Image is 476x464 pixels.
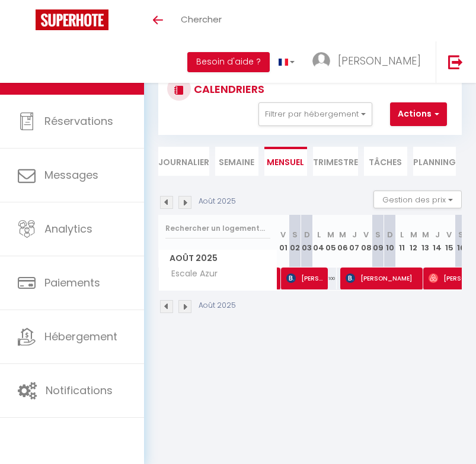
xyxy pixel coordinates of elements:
[304,41,436,83] a: ... [PERSON_NAME]
[390,102,447,126] button: Actions
[280,229,286,240] abbr: V
[410,229,417,240] abbr: M
[46,383,113,398] span: Notifications
[338,53,421,68] span: [PERSON_NAME]
[420,215,432,268] th: 13
[313,147,358,176] li: Trimestre
[264,147,308,176] li: Mensuel
[277,215,289,268] th: 01
[313,215,325,268] th: 04
[375,229,381,240] abbr: S
[44,114,113,128] span: Réservations
[339,229,346,240] abbr: M
[458,229,464,240] abbr: S
[432,215,443,268] th: 14
[400,229,404,240] abbr: L
[327,229,334,240] abbr: M
[346,267,421,289] span: [PERSON_NAME]
[36,9,108,30] img: Super Booking
[387,229,393,240] abbr: D
[158,147,209,176] li: Journalier
[44,167,98,182] span: Messages
[446,229,452,240] abbr: V
[312,52,330,70] img: ...
[396,215,408,268] th: 11
[159,250,277,267] span: Août 2025
[304,229,310,240] abbr: D
[191,76,264,102] h3: CALENDRIERS
[422,229,429,240] abbr: M
[337,215,349,268] th: 06
[44,329,117,344] span: Hébergement
[373,191,462,208] button: Gestion des prix
[44,221,92,236] span: Analytics
[413,147,456,176] li: Planning
[199,300,236,311] p: Août 2025
[363,229,369,240] abbr: V
[352,229,357,240] abbr: J
[325,215,337,268] th: 05
[455,215,467,268] th: 16
[289,215,301,268] th: 02
[181,13,222,25] span: Chercher
[372,215,384,268] th: 09
[286,267,326,289] span: [PERSON_NAME]
[349,215,360,268] th: 07
[215,147,258,176] li: Semaine
[199,196,236,207] p: Août 2025
[161,268,221,281] span: Escale Azur
[435,229,440,240] abbr: J
[408,215,420,268] th: 12
[325,268,337,289] div: 100
[317,229,321,240] abbr: L
[44,275,100,290] span: Paiements
[360,215,372,268] th: 08
[301,215,313,268] th: 03
[165,218,270,239] input: Rechercher un logement...
[364,147,407,176] li: Tâches
[292,229,298,240] abbr: S
[258,102,372,126] button: Filtrer par hébergement
[448,54,463,69] img: logout
[384,215,396,268] th: 10
[187,52,270,72] button: Besoin d'aide ?
[443,215,455,268] th: 15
